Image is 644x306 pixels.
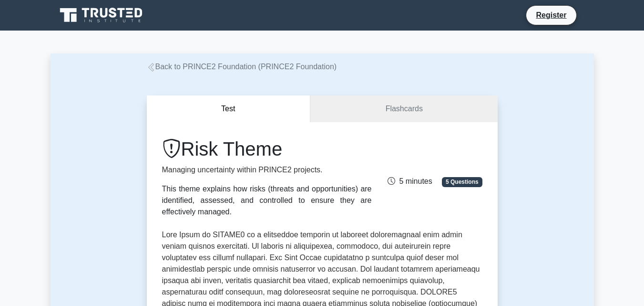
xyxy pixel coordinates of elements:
[162,137,372,160] h1: Risk Theme
[162,183,372,218] div: This theme explains how risks (threats and opportunities) are identified, assessed, and controlle...
[442,177,482,187] span: 5 Questions
[162,164,372,176] p: Managing uncertainty within PRINCE2 projects.
[530,9,572,21] a: Register
[147,63,337,71] a: Back to PRINCE2 Foundation (PRINCE2 Foundation)
[388,177,432,185] span: 5 minutes
[310,95,497,123] a: Flashcards
[147,95,311,123] button: Test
